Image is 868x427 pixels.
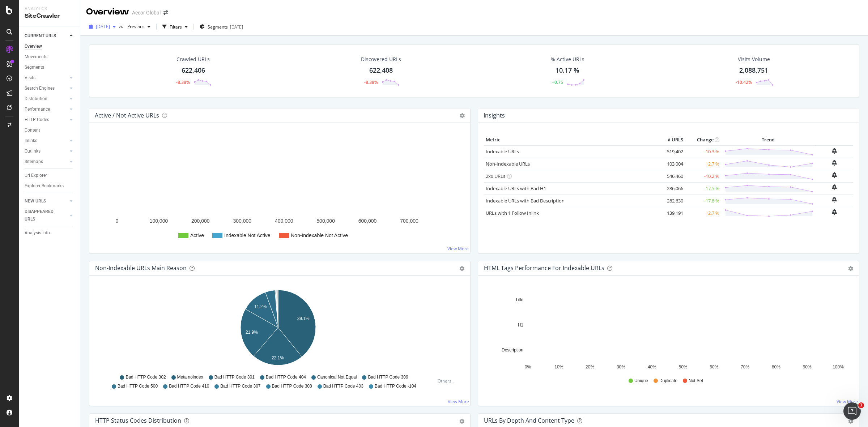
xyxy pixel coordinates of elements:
text: 11.2% [254,304,267,309]
text: Description [502,347,523,353]
text: 600,000 [358,218,377,224]
span: Bad HTTP Code 307 [220,383,260,389]
div: -8.38% [176,79,190,85]
th: Metric [484,134,656,145]
div: CURRENT URLS [25,32,56,40]
div: Overview [86,6,129,18]
span: Bad HTTP Code 500 [118,383,158,389]
span: Canonical Not Equal [317,374,357,380]
td: 286,066 [656,182,685,195]
a: Search Engines [25,85,68,92]
div: bell-plus [832,209,837,215]
text: 0% [525,364,531,370]
svg: A chart. [95,134,461,247]
a: NEW URLS [25,197,68,205]
div: gear [848,266,853,271]
a: Distribution [25,95,68,103]
text: 700,000 [400,218,418,224]
div: A chart. [95,287,461,371]
a: Analysis Info [25,229,75,237]
div: -10.42% [736,79,752,85]
text: 50% [678,364,687,370]
text: Non-Indexable Not Active [291,232,348,238]
a: HTTP Codes [25,116,68,124]
th: Trend [721,134,815,145]
a: Segments [25,64,75,71]
div: Content [25,127,40,134]
div: gear [848,419,853,424]
span: Bad HTTP Code 403 [323,383,363,389]
text: 90% [803,364,812,370]
a: Non-Indexable URLs [486,161,530,167]
div: +0.75 [552,79,563,85]
span: Bad HTTP Code 410 [169,383,209,389]
text: 400,000 [275,218,293,224]
div: DISAPPEARED URLS [25,208,61,223]
text: 39.1% [297,316,310,321]
div: Overview [25,43,42,50]
a: Visits [25,74,68,82]
span: Meta noindex [177,374,203,380]
a: Inlinks [25,137,68,145]
td: 519,402 [656,145,685,158]
div: NEW URLS [25,197,46,205]
div: Visits Volume [738,56,770,63]
div: Segments [25,64,44,71]
a: URLs with 1 Follow Inlink [486,210,539,216]
span: Bad HTTP Code 302 [125,374,166,380]
th: Change [685,134,721,145]
text: 20% [586,364,594,370]
h4: Active / Not Active URLs [95,111,159,120]
text: Title [515,297,524,302]
div: HTTP Codes [25,116,49,124]
a: Url Explorer [25,172,75,179]
text: Indexable Not Active [224,232,271,238]
span: Not Set [689,378,703,384]
a: Content [25,127,75,134]
i: Options [460,113,465,118]
text: 10% [554,364,563,370]
span: Unique [634,378,648,384]
button: Filters [159,21,191,33]
text: 200,000 [191,218,210,224]
a: 2xx URLs [486,173,505,179]
span: Bad HTTP Code 309 [368,374,408,380]
span: Bad HTTP Code -104 [375,383,416,389]
a: Indexable URLs with Bad H1 [486,185,546,192]
td: -17.8 % [685,195,721,207]
div: A chart. [484,287,850,371]
div: gear [459,266,464,271]
div: SiteCrawler [25,12,74,20]
a: Indexable URLs [486,148,519,155]
span: 2025 Oct. 1st [96,24,110,30]
div: Outlinks [25,148,41,155]
text: 0 [116,218,119,224]
a: View More [448,398,469,405]
span: Previous [124,24,145,30]
iframe: Intercom live chat [843,402,861,420]
div: Inlinks [25,137,37,145]
a: Explorer Bookmarks [25,182,75,190]
div: Movements [25,53,47,61]
div: arrow-right-arrow-left [163,10,168,15]
td: -17.5 % [685,182,721,195]
span: 1 [858,402,864,408]
span: Bad HTTP Code 301 [214,374,255,380]
h4: Insights [484,111,505,120]
div: bell-plus [832,197,837,202]
div: 622,408 [369,66,393,75]
text: 100,000 [150,218,168,224]
span: Bad HTTP Code 308 [272,383,312,389]
div: Url Explorer [25,172,47,179]
div: URLs by Depth and Content Type [484,417,574,424]
div: bell-plus [832,184,837,190]
td: 282,630 [656,195,685,207]
div: Search Engines [25,85,55,92]
div: Visits [25,74,35,82]
a: CURRENT URLS [25,32,68,40]
div: Sitemaps [25,158,43,166]
div: Discovered URLs [361,56,401,63]
div: bell-plus [832,148,837,154]
a: DISAPPEARED URLS [25,208,68,223]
